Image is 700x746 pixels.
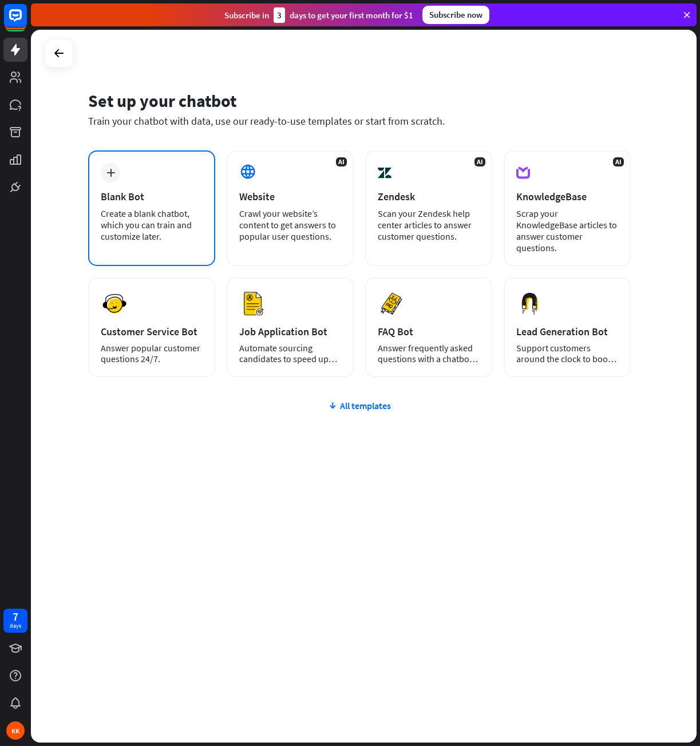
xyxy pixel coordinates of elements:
div: Answer frequently asked questions with a chatbot and save your time. [378,343,480,364]
span: AI [336,157,347,166]
div: Train your chatbot with data, use our ready-to-use templates or start from scratch. [88,114,631,128]
div: KnowledgeBase [516,190,618,203]
div: Lead Generation Bot [516,325,618,338]
div: Website [239,190,341,203]
div: Scan your Zendesk help center articles to answer customer questions. [378,208,480,242]
a: 7 days [3,609,27,633]
div: Customer Service Bot [101,325,203,338]
div: All templates [88,400,631,411]
div: Subscribe now [422,6,489,24]
div: Crawl your website’s content to get answers to popular user questions. [239,208,341,242]
div: Job Application Bot [239,325,341,338]
span: AI [474,157,485,166]
div: KK [6,721,25,740]
div: FAQ Bot [378,325,480,338]
i: plus [106,169,115,177]
div: Support customers around the clock to boost sales. [516,343,618,364]
div: Zendesk [378,190,480,203]
button: Open LiveChat chat widget [9,5,43,39]
div: Scrap your KnowledgeBase articles to answer customer questions. [516,208,618,253]
span: AI [613,157,624,166]
div: Blank Bot [101,190,203,203]
div: Answer popular customer questions 24/7. [101,343,203,364]
div: Subscribe in days to get your first month for $1 [224,7,413,23]
div: Create a blank chatbot, which you can train and customize later. [101,208,203,242]
div: days [10,622,21,630]
div: Set up your chatbot [88,90,631,112]
div: 3 [274,7,285,23]
div: 7 [13,612,18,622]
div: Automate sourcing candidates to speed up your hiring process. [239,343,341,364]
